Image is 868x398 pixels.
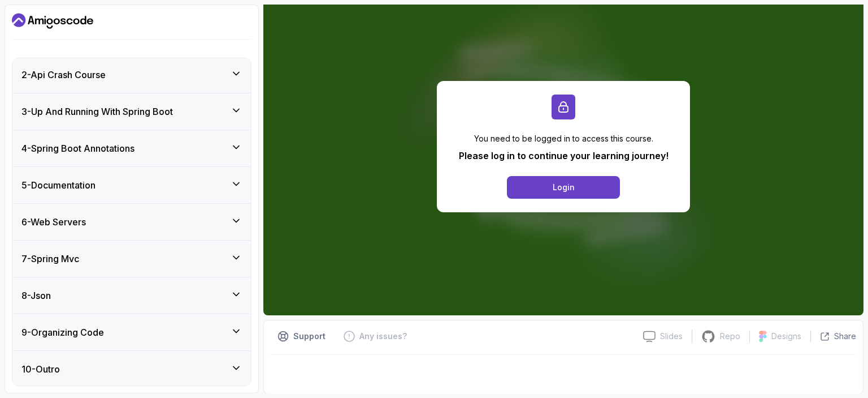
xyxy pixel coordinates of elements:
[12,12,93,30] a: Dashboard
[12,93,251,130] button: 3-Up And Running With Spring Boot
[507,176,620,199] button: Login
[21,178,96,192] h3: 5 - Documentation
[459,133,669,144] p: You need to be logged in to access this course.
[359,331,407,342] p: Any issues?
[12,167,251,203] button: 5-Documentation
[834,331,856,342] p: Share
[12,314,251,350] button: 9-Organizing Code
[12,57,251,93] button: 2-Api Crash Course
[720,331,740,342] p: Repo
[21,362,60,376] h3: 10 - Outro
[12,351,251,387] button: 10-Outro
[660,331,683,342] p: Slides
[12,130,251,166] button: 4-Spring Boot Annotations
[21,68,106,82] h3: 2 - Api Crash Course
[21,326,104,339] h3: 9 - Organizing Code
[12,204,251,240] button: 6-Web Servers
[21,252,79,266] h3: 7 - Spring Mvc
[12,241,251,277] button: 7-Spring Mvc
[21,289,51,302] h3: 8 - Json
[21,105,173,118] h3: 3 - Up And Running With Spring Boot
[21,142,134,155] h3: 4 - Spring Boot Annotations
[553,182,575,193] div: Login
[12,277,251,314] button: 8-Json
[271,327,332,345] button: Support button
[459,149,669,162] p: Please log in to continue your learning journey!
[810,331,856,342] button: Share
[771,331,801,342] p: Designs
[293,331,325,342] p: Support
[21,215,86,229] h3: 6 - Web Servers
